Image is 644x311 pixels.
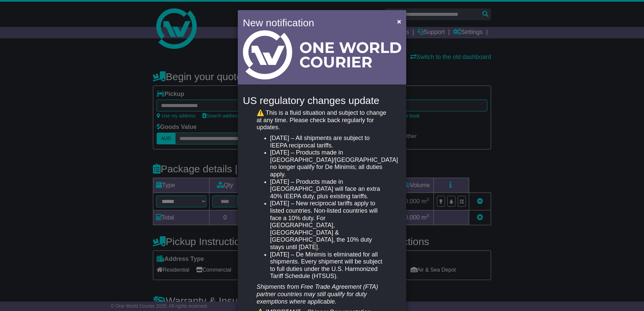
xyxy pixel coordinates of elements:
[243,30,401,79] img: Light
[270,251,387,280] li: [DATE] – De Minimis is eliminated for all shipments. Every shipment will be subject to full dutie...
[394,14,405,28] button: Close
[270,178,387,200] li: [DATE] – Products made in [GEOGRAPHIC_DATA] will face an extra 40% IEEPA duty, plus existing tari...
[243,95,401,106] h4: US regulatory changes update
[270,149,387,178] li: [DATE] – Products made in [GEOGRAPHIC_DATA]/[GEOGRAPHIC_DATA] no longer qualify for De Minimis; a...
[243,15,387,30] h4: New notification
[257,283,378,305] em: Shipments from Free Trade Agreement (FTA) partner countries may still qualify for duty exemptions...
[397,18,401,25] span: ×
[257,109,387,131] p: ⚠️ This is a fluid situation and subject to change at any time. Please check back regularly for u...
[270,200,387,251] li: [DATE] – New reciprocal tariffs apply to listed countries. Non-listed countries will face a 10% d...
[270,135,387,149] li: [DATE] – All shipments are subject to IEEPA reciprocal tariffs.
